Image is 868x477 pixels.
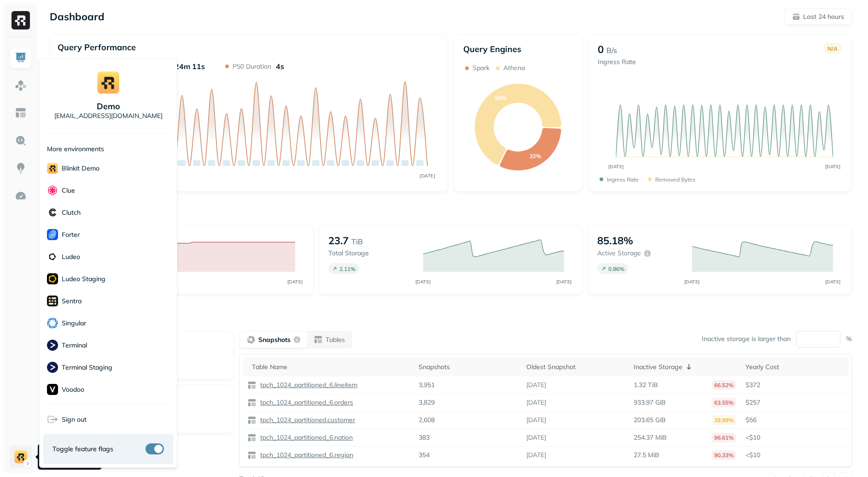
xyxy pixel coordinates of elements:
[62,208,81,217] p: Clutch
[47,362,58,373] img: Terminal Staging
[62,230,80,239] p: Forter
[47,340,58,351] img: Terminal
[62,363,112,372] p: Terminal Staging
[47,163,58,174] img: Blinkit Demo
[47,229,58,240] img: Forter
[47,295,58,306] img: Sentra
[97,71,119,94] img: demo
[62,319,86,328] p: Singular
[62,385,84,394] p: Voodoo
[47,273,58,284] img: Ludeo Staging
[47,207,58,218] img: Clutch
[47,384,58,395] img: Voodoo
[97,101,120,112] p: demo
[62,415,87,424] span: Sign out
[54,112,163,120] p: [EMAIL_ADDRESS][DOMAIN_NAME]
[62,297,82,306] p: Sentra
[62,275,105,283] p: Ludeo Staging
[47,145,104,153] p: More environments
[47,251,58,262] img: Ludeo
[52,445,113,453] span: Toggle feature flags
[62,253,80,261] p: Ludeo
[47,185,58,196] img: Clue
[47,318,58,329] img: Singular
[62,341,87,350] p: Terminal
[62,164,99,173] p: Blinkit Demo
[62,186,75,195] p: Clue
